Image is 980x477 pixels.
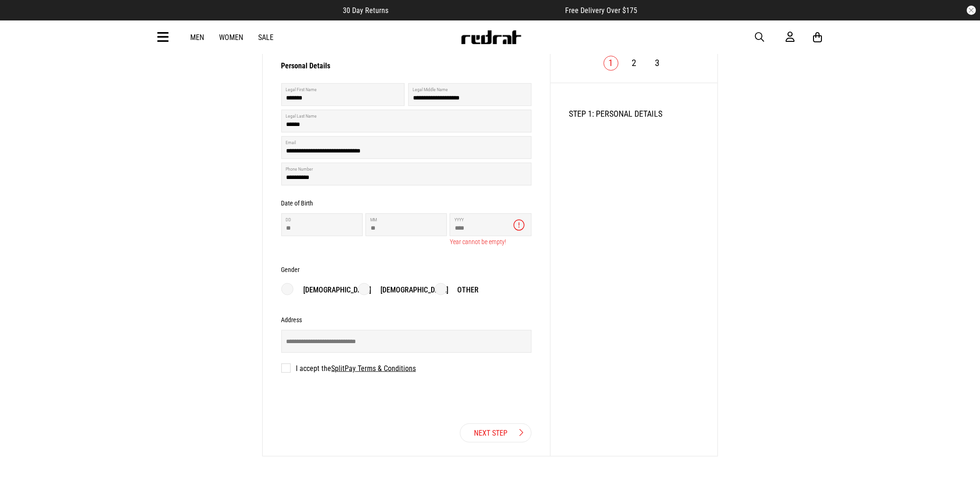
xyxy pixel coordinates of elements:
[281,364,416,373] label: I accept the
[259,33,274,42] a: Sale
[450,238,531,245] p: Year cannot be empty!
[407,6,547,15] iframe: Customer reviews powered by Trustpilot
[332,364,416,373] a: SplitPay Terms & Conditions
[294,285,372,296] p: [DEMOGRAPHIC_DATA]
[460,424,532,443] a: Next Step
[191,33,205,42] a: Men
[566,6,638,15] span: Free Delivery Over $175
[281,316,302,324] h3: Address
[281,199,313,207] h3: Date of Birth
[281,266,300,273] h3: Gender
[460,30,522,44] img: Redrat logo
[7,4,35,32] button: Open LiveChat chat widget
[655,57,660,68] a: 3
[569,109,699,119] h2: STEP 1: PERSONAL DETAILS
[371,285,448,296] p: [DEMOGRAPHIC_DATA]
[220,33,244,42] a: Women
[448,285,479,296] p: Other
[281,61,532,76] h3: Personal Details
[343,6,389,15] span: 30 Day Returns
[632,57,636,68] a: 2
